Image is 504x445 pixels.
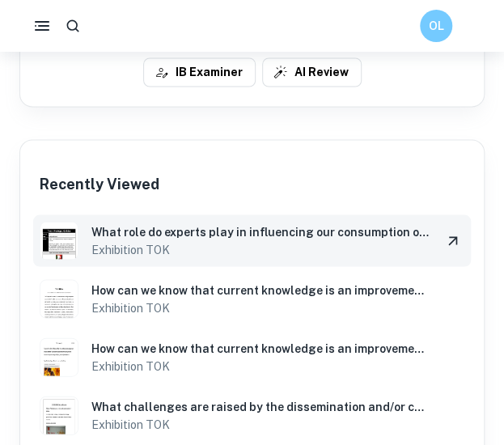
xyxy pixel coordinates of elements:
[91,299,429,316] h6: Exhibition TOK
[40,337,78,376] img: TOK Exhibition example thumbnail: How can we know that current knowledge i
[33,214,471,266] a: TOK Exhibition example thumbnail: What role do experts play in influencingWhat role do experts pl...
[91,357,429,375] h6: Exhibition TOK
[40,172,159,195] h6: Recently Viewed
[40,396,78,434] img: TOK Exhibition example thumbnail: What challenges are raised by the dissem
[91,222,429,240] h6: What role do experts play in influencing our consumption or acquisition of knowledge?
[91,339,429,357] h6: How can we know that current knowledge is an improvement upon past knowledge?
[91,240,429,258] h6: Exhibition TOK
[143,57,256,87] button: IB Examiner
[91,415,429,433] h6: Exhibition TOK
[33,273,471,324] a: TOK Exhibition example thumbnail: How can we know that current knowledge iHow can we know that cu...
[91,281,429,299] h6: How can we know that current knowledge is an improvement upon past knowledge?
[427,17,446,35] h6: OL
[40,221,78,260] img: TOK Exhibition example thumbnail: What role do experts play in influencing
[262,57,362,87] button: AI Review
[40,279,78,318] img: TOK Exhibition example thumbnail: How can we know that current knowledge i
[33,331,471,383] a: TOK Exhibition example thumbnail: How can we know that current knowledge iHow can we know that cu...
[420,10,452,42] button: OL
[91,397,429,415] h6: What challenges are raised by the dissemination and/or communication of knowledge
[33,389,471,441] a: TOK Exhibition example thumbnail: What challenges are raised by the dissemWhat challenges are rai...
